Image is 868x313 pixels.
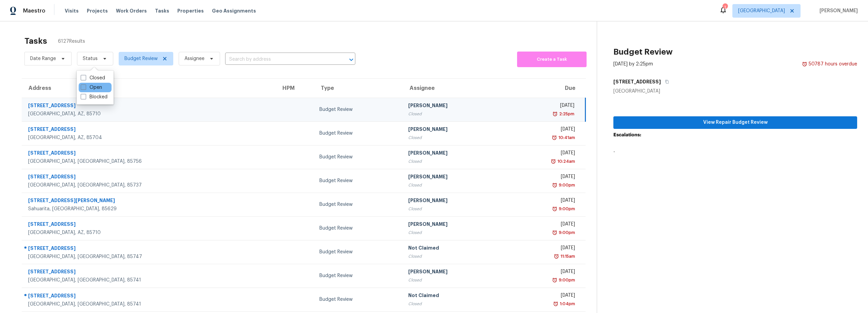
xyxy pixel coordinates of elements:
[28,126,270,134] div: [STREET_ADDRESS]
[613,116,857,129] button: View Repair Budget Review
[520,56,583,63] span: Create a Task
[408,206,499,212] div: Closed
[225,54,336,65] input: Search by address
[509,173,575,182] div: [DATE]
[408,292,499,300] div: Not Claimed
[28,102,270,111] div: [STREET_ADDRESS]
[81,94,107,100] label: Blocked
[817,7,858,14] span: [PERSON_NAME]
[408,126,499,134] div: [PERSON_NAME]
[28,158,270,165] div: [GEOGRAPHIC_DATA], [GEOGRAPHIC_DATA], 85756
[408,229,499,236] div: Closed
[408,134,499,141] div: Closed
[552,182,557,189] img: Overdue Alarm Icon
[613,48,673,55] h2: Budget Review
[613,149,857,155] p: -
[319,201,397,208] div: Budget Review
[509,221,575,229] div: [DATE]
[558,111,574,117] div: 2:25pm
[124,55,158,62] span: Budget Review
[557,182,575,189] div: 9:00pm
[552,229,557,236] img: Overdue Alarm Icon
[408,182,499,189] div: Closed
[28,111,270,117] div: [GEOGRAPHIC_DATA], AZ, 85710
[408,173,499,182] div: [PERSON_NAME]
[613,61,653,67] div: [DATE] by 2:25pm
[155,8,169,13] span: Tasks
[408,150,499,158] div: [PERSON_NAME]
[83,55,98,62] span: Status
[319,177,397,184] div: Budget Review
[556,158,575,165] div: 10:24am
[81,84,102,91] label: Open
[552,277,557,283] img: Overdue Alarm Icon
[408,244,499,253] div: Not Claimed
[552,206,557,212] img: Overdue Alarm Icon
[613,88,857,95] div: [GEOGRAPHIC_DATA]
[613,133,641,137] b: Escalations:
[319,130,397,137] div: Budget Review
[613,78,661,85] h5: [STREET_ADDRESS]
[28,221,270,229] div: [STREET_ADDRESS]
[28,206,270,212] div: Sahuarita, [GEOGRAPHIC_DATA], 85629
[28,150,270,158] div: [STREET_ADDRESS]
[319,272,397,279] div: Budget Review
[116,7,147,14] span: Work Orders
[319,249,397,255] div: Budget Review
[802,61,807,67] img: Overdue Alarm Icon
[23,7,45,14] span: Maestro
[28,182,270,189] div: [GEOGRAPHIC_DATA], [GEOGRAPHIC_DATA], 85737
[559,253,575,260] div: 11:15am
[65,7,79,14] span: Visits
[28,277,270,283] div: [GEOGRAPHIC_DATA], [GEOGRAPHIC_DATA], 85741
[552,111,558,117] img: Overdue Alarm Icon
[58,38,85,45] span: 6127 Results
[319,225,397,232] div: Budget Review
[509,102,574,111] div: [DATE]
[28,173,270,182] div: [STREET_ADDRESS]
[408,111,499,117] div: Closed
[509,150,575,158] div: [DATE]
[509,268,575,277] div: [DATE]
[557,277,575,283] div: 9:00pm
[504,79,585,98] th: Due
[276,79,314,98] th: HPM
[403,79,504,98] th: Assignee
[557,229,575,236] div: 9:00pm
[408,268,499,277] div: [PERSON_NAME]
[28,245,270,253] div: [STREET_ADDRESS]
[408,158,499,165] div: Closed
[554,253,559,260] img: Overdue Alarm Icon
[551,158,556,165] img: Overdue Alarm Icon
[22,79,276,98] th: Address
[319,106,397,113] div: Budget Review
[184,55,204,62] span: Assignee
[408,300,499,307] div: Closed
[28,301,270,308] div: [GEOGRAPHIC_DATA], [GEOGRAPHIC_DATA], 85741
[408,197,499,206] div: [PERSON_NAME]
[408,221,499,229] div: [PERSON_NAME]
[509,126,575,134] div: [DATE]
[408,253,499,260] div: Closed
[28,229,270,236] div: [GEOGRAPHIC_DATA], AZ, 85710
[314,79,403,98] th: Type
[30,55,56,62] span: Date Range
[557,134,575,141] div: 10:41am
[557,206,575,212] div: 9:00pm
[87,7,108,14] span: Projects
[28,253,270,260] div: [GEOGRAPHIC_DATA], [GEOGRAPHIC_DATA], 85747
[558,300,575,307] div: 1:04pm
[509,292,575,300] div: [DATE]
[319,296,397,303] div: Budget Review
[661,76,670,88] button: Copy Address
[517,52,587,67] button: Create a Task
[553,300,558,307] img: Overdue Alarm Icon
[24,38,47,44] h2: Tasks
[28,197,270,206] div: [STREET_ADDRESS][PERSON_NAME]
[738,7,785,14] span: [GEOGRAPHIC_DATA]
[81,75,105,81] label: Closed
[319,154,397,160] div: Budget Review
[177,7,204,14] span: Properties
[723,4,727,11] div: 1
[509,244,575,253] div: [DATE]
